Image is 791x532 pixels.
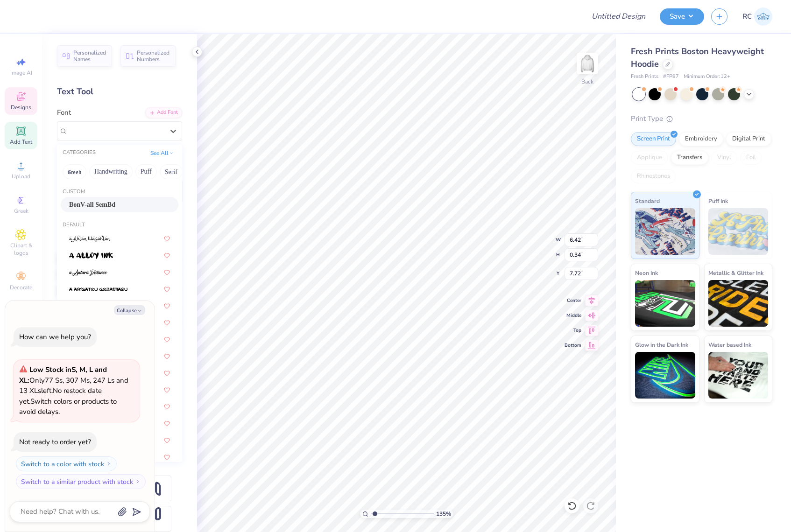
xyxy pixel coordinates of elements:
[565,327,581,334] span: Top
[57,107,71,118] label: Font
[19,365,128,416] span: Only 77 Ss, 307 Ms, 247 Ls and 13 XLs left. Switch colors or products to avoid delays.
[708,196,728,206] span: Puff Ink
[565,297,581,304] span: Center
[11,104,31,111] span: Designs
[631,73,658,81] span: Fresh Prints
[635,280,695,327] img: Neon Ink
[635,196,660,206] span: Standard
[89,164,133,179] button: Handwriting
[73,49,106,63] span: Personalized Names
[14,207,28,215] span: Greek
[135,164,157,179] button: Puff
[69,252,113,259] img: a Alloy Ink
[631,169,676,183] div: Rhinestones
[635,340,688,350] span: Glow in the Dark Ink
[10,69,32,77] span: Image AI
[663,73,679,81] span: # FP87
[10,284,32,291] span: Decorate
[635,208,695,255] img: Standard
[436,510,451,518] span: 135 %
[148,148,177,158] button: See All
[631,46,764,70] span: Fresh Prints Boston Heavyweight Hoodie
[160,164,183,179] button: Serif
[69,269,107,276] img: a Antara Distance
[19,386,102,406] span: No restock date yet.
[145,107,182,118] div: Add Font
[69,236,111,242] img: a Ahlan Wasahlan
[660,8,704,25] button: Save
[631,113,772,124] div: Print Type
[708,280,769,327] img: Metallic & Glitter Ink
[684,73,730,81] span: Minimum Order: 12 +
[16,456,117,471] button: Switch to a color with stock
[57,188,182,196] div: Custom
[12,173,30,180] span: Upload
[135,479,141,484] img: Switch to a similar product with stock
[63,149,96,157] div: CATEGORIES
[114,305,145,315] button: Collapse
[581,77,593,86] div: Back
[708,208,769,255] img: Puff Ink
[631,151,668,165] div: Applique
[69,286,127,293] img: a Arigatou Gozaimasu
[635,268,658,278] span: Neon Ink
[754,7,772,26] img: Rio Cabojoc
[137,49,170,63] span: Personalized Numbers
[711,151,737,165] div: Vinyl
[57,221,182,229] div: Default
[631,132,676,146] div: Screen Print
[740,151,762,165] div: Foil
[19,332,91,342] div: How can we help you?
[106,461,112,467] img: Switch to a color with stock
[726,132,771,146] div: Digital Print
[742,11,752,22] span: RC
[69,200,115,210] span: BonV-all SemBd
[5,242,37,257] span: Clipart & logos
[578,54,597,73] img: Back
[19,365,107,385] strong: Low Stock in S, M, L and XL :
[10,138,32,146] span: Add Text
[742,7,772,26] a: RC
[565,342,581,349] span: Bottom
[584,7,653,26] input: Untitled Design
[63,164,86,179] button: Greek
[708,352,769,399] img: Water based Ink
[708,268,763,278] span: Metallic & Glitter Ink
[57,85,182,98] div: Text Tool
[565,312,581,319] span: Middle
[671,151,708,165] div: Transfers
[679,132,723,146] div: Embroidery
[635,352,695,399] img: Glow in the Dark Ink
[16,474,146,489] button: Switch to a similar product with stock
[19,437,91,447] div: Not ready to order yet?
[708,340,751,350] span: Water based Ink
